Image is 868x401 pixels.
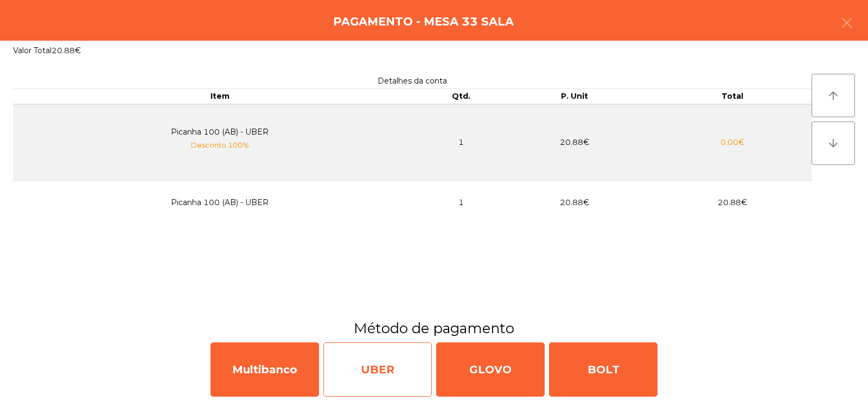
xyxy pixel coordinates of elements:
[827,89,840,102] i: arrow_upward
[8,319,860,338] h3: Método de pagamento
[549,342,658,397] div: BOLT
[827,137,840,150] i: arrow_downward
[378,76,447,86] span: Detalhes da conta
[436,342,545,397] div: GLOVO
[13,46,52,55] span: Valor Total
[20,139,420,151] p: Desconto 100%
[495,89,653,104] th: P. Unit
[13,180,426,224] td: Picanha 100 (AB) - UBER
[323,342,432,397] div: UBER
[210,342,319,397] div: Multibanco
[654,89,812,104] th: Total
[720,137,744,147] span: 0.00€
[13,89,426,104] th: Item
[495,104,653,181] td: 20.88€
[52,46,81,55] span: 20.88€
[495,180,653,224] td: 20.88€
[426,180,495,224] td: 1
[812,74,855,117] button: arrow_upward
[654,180,812,224] td: 20.88€
[426,104,495,181] td: 1
[426,89,495,104] th: Qtd.
[333,14,514,30] h4: Pagamento - Mesa 33 Sala
[812,122,855,165] button: arrow_downward
[13,104,426,181] td: Picanha 100 (AB) - UBER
